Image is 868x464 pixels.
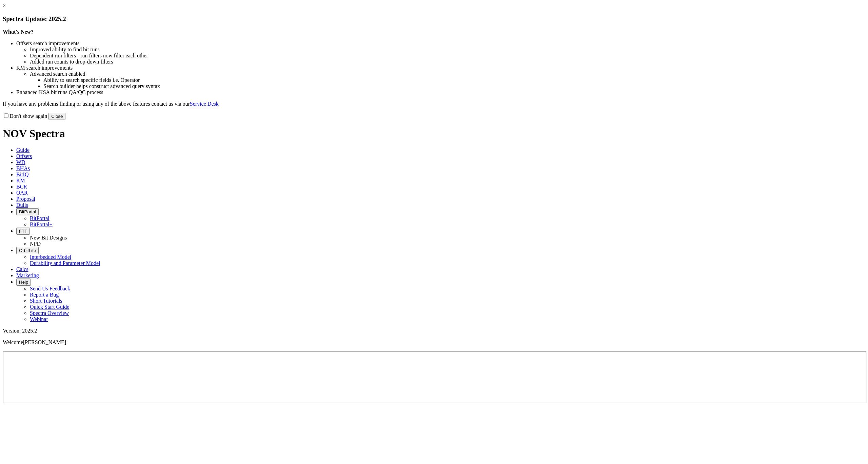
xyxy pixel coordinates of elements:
span: BitPortal [19,209,36,214]
h1: NOV Spectra [3,127,865,140]
a: New Bit Designs [30,235,67,240]
p: If you have any problems finding or using any of the above features contact us via our [3,101,865,107]
a: BitPortal [30,215,50,221]
span: FTT [19,229,27,234]
label: Don't show again [3,113,47,119]
a: Report a Bug [30,292,59,298]
span: Dulls [16,202,28,208]
li: Dependent run filters - run filters now filter each other [30,53,865,59]
a: Send Us Feedback [30,286,70,291]
span: OrbitLite [19,248,36,253]
a: NPD [30,241,41,247]
a: Quick Start Guide [30,304,69,310]
a: Service Desk [190,101,219,107]
a: Webinar [30,316,48,322]
span: [PERSON_NAME] [23,339,66,345]
a: Spectra Overview [30,310,69,316]
h3: Spectra Update: 2025.2 [3,15,865,23]
a: Durability and Parameter Model [30,260,100,266]
span: KM [16,178,25,183]
span: Help [19,280,28,285]
span: WD [16,159,25,165]
li: Offsets search improvements [16,40,865,47]
span: Proposal [16,196,35,202]
li: KM search improvements [16,65,865,71]
span: BHAs [16,165,30,171]
strong: What's New? [3,29,34,35]
li: Ability to search specific fields i.e. Operator [43,77,865,83]
a: Short Tutorials [30,298,62,304]
input: Don't show again [4,113,8,118]
a: BitPortal+ [30,221,53,227]
a: × [3,3,6,8]
span: Marketing [16,272,39,278]
span: OAR [16,190,28,196]
span: BCR [16,184,27,190]
span: Offsets [16,153,32,159]
li: Added run counts to drop-down filters [30,59,865,65]
p: Welcome [3,339,865,345]
button: Close [48,113,65,120]
li: Improved ability to find bit runs [30,47,865,53]
span: Guide [16,147,29,153]
li: Enhanced KSA bit runs QA/QC process [16,89,865,95]
div: Version: 2025.2 [3,328,865,334]
span: Calcs [16,266,28,272]
li: Advanced search enabled [30,71,865,77]
a: Interbedded Model [30,254,71,260]
li: Search builder helps construct advanced query syntax [43,83,865,89]
span: BitIQ [16,172,28,177]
